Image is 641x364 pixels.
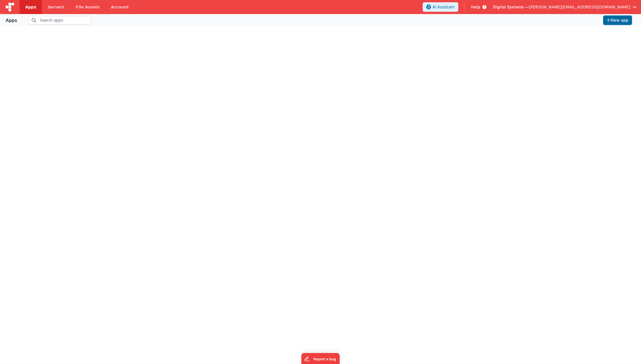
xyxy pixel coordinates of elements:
button: New app [603,15,632,25]
span: Help [471,4,480,10]
input: Search apps [28,16,91,24]
span: Digital Systems — [493,4,529,10]
button: Digital Systems — [PERSON_NAME][EMAIL_ADDRESS][DOMAIN_NAME] [493,4,637,10]
span: Servers [47,4,64,10]
button: AI Assistant [423,2,458,12]
span: File Assets [76,4,100,10]
div: Apps [6,17,17,24]
span: [PERSON_NAME][EMAIL_ADDRESS][DOMAIN_NAME] [529,4,630,10]
span: AI Assistant [432,4,455,10]
span: Apps [25,4,36,10]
